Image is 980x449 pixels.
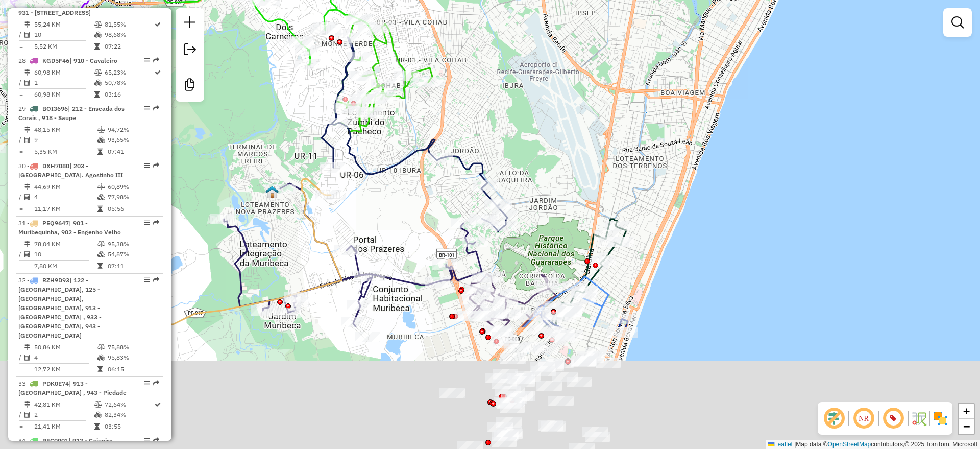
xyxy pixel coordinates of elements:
i: % de utilização do peso [97,184,105,190]
td: 98,68% [104,30,154,40]
span: KGD5F46 [42,57,69,64]
i: Tempo total em rota [97,149,103,155]
em: Rota exportada [153,105,159,111]
td: 5,35 KM [34,147,97,157]
i: Distância Total [24,401,30,408]
td: = [18,41,23,52]
td: 06:15 [107,364,159,374]
i: Total de Atividades [24,80,30,86]
span: | 122 - [GEOGRAPHIC_DATA], 125 - [GEOGRAPHIC_DATA], [GEOGRAPHIC_DATA], 913 - [GEOGRAPHIC_DATA] , ... [18,276,102,339]
td: 95,83% [107,352,159,363]
a: Exportar sessão [180,39,200,62]
a: Zoom out [959,419,974,434]
span: PDK0E74 [42,380,69,387]
td: = [18,261,23,271]
i: % de utilização da cubagem [94,80,102,86]
span: | [794,441,796,448]
td: 21,41 KM [34,421,94,432]
td: 4 [34,352,97,363]
i: Total de Atividades [24,137,30,143]
a: Criar modelo [180,75,200,98]
td: 50,78% [104,78,154,88]
td: 10 [34,249,97,259]
td: / [18,135,23,145]
span: REC0001 [42,437,68,444]
img: WCL | Jardim Jordão [265,185,279,199]
i: Rota otimizada [155,401,161,408]
i: % de utilização do peso [97,127,105,133]
td: 5,52 KM [34,41,94,52]
td: / [18,78,23,88]
i: Total de Atividades [24,355,30,361]
td: = [18,421,23,432]
td: 2 [34,410,94,420]
i: Tempo total em rota [97,206,103,212]
span: | 913 - [GEOGRAPHIC_DATA] , 943 - Piedade [18,380,127,396]
td: / [18,249,23,259]
i: Distância Total [24,127,30,133]
td: 93,65% [107,135,159,145]
td: 77,98% [107,192,159,202]
td: 78,04 KM [34,239,97,249]
td: 60,98 KM [34,67,94,78]
a: Zoom in [959,404,974,419]
span: 30 - [18,162,123,179]
td: / [18,410,23,420]
td: 94,72% [107,125,159,135]
i: % de utilização da cubagem [94,32,102,38]
em: Opções [144,437,150,443]
i: % de utilização da cubagem [94,412,102,418]
em: Rota exportada [153,220,159,226]
td: 81,55% [104,19,154,30]
td: / [18,30,23,40]
td: 03:16 [104,89,154,100]
i: % de utilização do peso [97,241,105,247]
img: Exibir/Ocultar setores [932,410,948,427]
td: 11,17 KM [34,204,97,214]
em: Opções [144,57,150,63]
td: 44,69 KM [34,182,97,192]
em: Rota exportada [153,162,159,169]
span: BOI3696 [42,105,68,112]
img: Fluxo de ruas [911,410,927,427]
div: Map data © contributors,© 2025 TomTom, Microsoft [766,440,980,449]
span: − [963,420,970,433]
span: 33 - [18,380,127,396]
a: OpenStreetMap [828,441,871,448]
span: Ocultar NR [851,406,876,431]
i: Distância Total [24,184,30,190]
span: PEQ9647 [42,219,69,227]
a: Leaflet [768,441,793,448]
em: Opções [144,220,150,226]
span: Exibir número da rota [881,406,905,431]
a: Nova sessão e pesquisa [180,12,200,35]
td: 07:41 [107,147,159,157]
i: Tempo total em rota [94,43,100,50]
td: / [18,192,23,202]
em: Rota exportada [153,380,159,386]
i: Total de Atividades [24,412,30,418]
span: + [963,405,970,417]
a: Exibir filtros [947,12,968,33]
em: Opções [144,277,150,283]
span: 32 - [18,276,102,339]
em: Rota exportada [153,57,159,63]
td: 12,72 KM [34,364,97,374]
td: 07:22 [104,41,154,52]
td: 03:55 [104,421,154,432]
td: 55,24 KM [34,19,94,30]
span: | 203 - [GEOGRAPHIC_DATA]. Agostinho III [18,162,123,179]
div: Atividade não roteirizada - CESAR BEBIDAS E ALIM [557,306,582,317]
td: 4 [34,192,97,202]
em: Opções [144,380,150,386]
i: Rota otimizada [155,69,161,76]
i: Total de Atividades [24,194,30,200]
span: DXH7080 [42,162,69,170]
i: Tempo total em rota [94,91,100,98]
em: Rota exportada [153,437,159,443]
td: 72,64% [104,399,154,410]
td: 82,34% [104,410,154,420]
span: | 212 - Enseada dos Corais , 918 - Saupe [18,105,125,122]
td: 48,15 KM [34,125,97,135]
td: 65,23% [104,67,154,78]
